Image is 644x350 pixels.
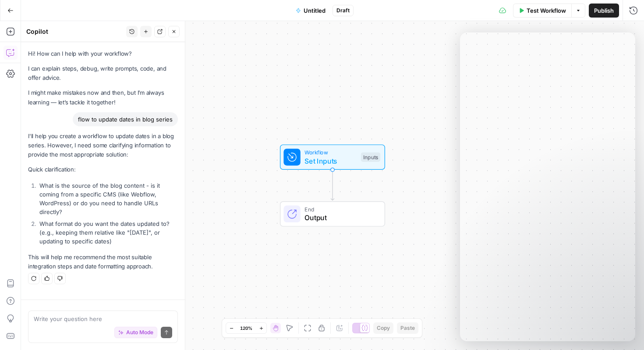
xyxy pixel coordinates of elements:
span: Paste [400,324,415,332]
button: Paste [397,322,418,334]
p: I might make mistakes now and then, but I’m always learning — let’s tackle it together! [28,88,178,107]
li: What format do you want the dates updated to? (e.g., keeping them relative like "[DATE]", or upda... [37,219,178,246]
span: Copy [377,324,390,332]
span: 120% [240,325,252,332]
div: Copilot [26,27,124,36]
span: Auto Mode [126,329,153,336]
span: Publish [594,6,614,15]
span: Draft [336,7,350,14]
span: Output [304,212,376,223]
div: WorkflowSet InputsInputs [251,144,414,170]
p: Hi! How can I help with your workflow? [28,49,178,58]
span: Set Inputs [304,156,357,166]
span: Untitled [304,6,326,15]
span: Test Workflow [527,6,566,15]
p: Quick clarification: [28,165,178,174]
p: This will help me recommend the most suitable integration steps and date formatting approach. [28,253,178,271]
div: Inputs [361,152,380,162]
button: Test Workflow [513,4,571,18]
iframe: Intercom live chat [460,32,635,341]
span: Workflow [304,148,357,157]
button: Publish [589,4,619,18]
button: Untitled [290,4,331,18]
p: I can explain steps, debug, write prompts, code, and offer advice. [28,64,178,82]
g: Edge from start to end [331,170,334,200]
div: EndOutput [251,201,414,227]
button: Copy [373,322,393,334]
span: End [304,205,376,213]
p: I'll help you create a workflow to update dates in a blog series. However, I need some clarifying... [28,132,178,159]
div: flow to update dates in blog series [73,112,178,126]
button: Auto Mode [114,327,157,338]
li: What is the source of the blog content - is it coming from a specific CMS (like Webflow, WordPres... [37,181,178,216]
